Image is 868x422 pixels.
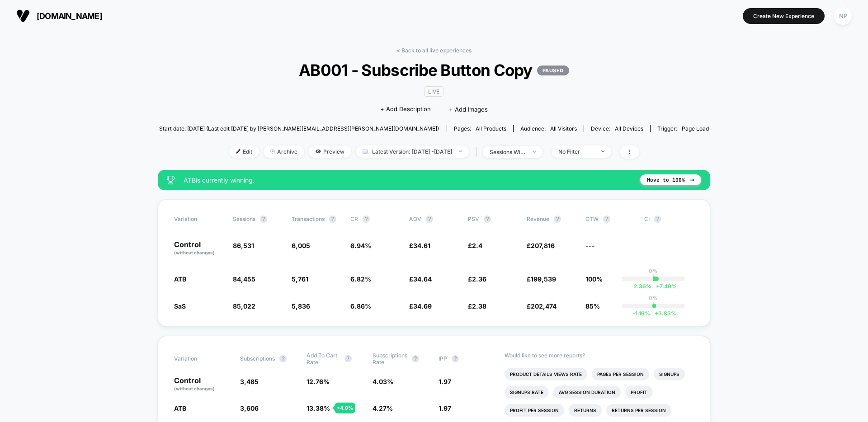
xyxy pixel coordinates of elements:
span: 85% [585,302,600,310]
span: all products [476,125,506,132]
div: sessions with impression [490,149,526,155]
span: AB001 - Subscribe Button Copy [187,61,682,80]
img: end [601,150,604,152]
span: Preview [309,145,351,158]
span: 6,005 [292,242,310,249]
span: AOV [409,216,421,222]
li: Profit Per Session [505,404,564,417]
span: [DOMAIN_NAME] [37,11,102,21]
li: Pages Per Session [592,368,649,380]
img: calendar [363,149,368,154]
a: < Back to all live experiences [396,47,472,54]
div: + 4.9 % [335,403,355,413]
span: 202,474 [531,302,557,310]
span: CR [350,216,358,222]
div: NP [834,7,852,25]
span: ATB is currently winning. [184,176,631,184]
button: ? [484,216,491,223]
button: ? [344,355,352,362]
li: Signups Rate [505,386,549,399]
span: £ [468,275,486,283]
span: £ [527,275,556,283]
span: All Visitors [550,125,577,132]
span: Variation [174,352,224,366]
button: ? [426,216,433,223]
span: | [473,145,483,159]
span: ATB [174,275,186,283]
span: 5,761 [292,275,308,283]
span: 12.76 % [307,378,330,385]
span: (without changes) [174,250,215,255]
span: Latest Version: [DATE] - [DATE] [356,145,469,158]
span: 34.69 [413,302,432,310]
span: Transactions [292,216,325,222]
p: Control [174,241,224,256]
img: end [459,150,462,152]
li: Avg Session Duration [553,386,621,399]
span: 4.27 % [373,404,393,412]
p: Control [174,377,231,392]
div: Pages: [454,125,506,132]
button: ? [412,355,419,362]
span: 2.4 [472,242,482,249]
span: Archive [264,145,304,158]
span: £ [527,242,555,249]
span: 4.03 % [373,378,393,385]
span: 84,455 [233,275,255,283]
span: 7.49 % [651,283,677,290]
img: end [533,151,536,153]
li: Profit [625,386,653,399]
span: 2.38 [472,302,486,310]
span: --- [644,243,694,256]
div: No Filter [558,148,594,155]
span: 13.38 % [307,404,330,412]
span: LIVE [424,86,443,97]
li: Signups [654,368,685,380]
span: + Add Description [380,105,431,114]
span: Subscriptions Rate [373,352,407,366]
img: edit [236,149,241,154]
button: ? [554,216,561,223]
span: 5,836 [292,302,310,310]
span: Start date: [DATE] (Last edit [DATE] by [PERSON_NAME][EMAIL_ADDRESS][PERSON_NAME][DOMAIN_NAME]) [159,125,439,132]
span: 199,539 [531,275,556,283]
span: + [656,283,660,290]
span: Add To Cart Rate [307,352,340,366]
button: ? [452,355,459,362]
p: | [652,274,654,281]
p: 0% [649,267,658,274]
span: 3.83 % [650,310,676,317]
span: IPP [439,355,447,362]
span: SaS [174,302,186,310]
span: Subscriptions [240,355,275,362]
span: £ [409,302,432,310]
img: end [270,149,275,154]
img: success_star [167,176,175,184]
li: Returns [569,404,602,417]
span: 6.82 % [350,275,371,283]
span: (without changes) [174,386,215,391]
span: 3,606 [240,404,259,412]
span: Variation [174,216,224,223]
span: 34.64 [413,275,432,283]
span: + [655,310,658,317]
span: £ [468,242,482,249]
button: Move to 100% [640,174,701,185]
span: Edit [229,145,259,158]
p: | [652,301,654,308]
span: 1.97 [439,404,451,412]
span: PSV [468,216,479,222]
button: ? [279,355,287,362]
span: Device: [584,125,650,132]
span: 34.61 [413,242,430,249]
p: PAUSED [537,66,569,75]
span: Revenue [527,216,549,222]
span: £ [409,242,430,249]
span: 100% [585,275,603,283]
span: 1.97 [439,378,451,385]
button: ? [603,216,610,223]
button: ? [260,216,267,223]
div: Trigger: [657,125,709,132]
span: 2.36 % [634,283,651,290]
button: ? [363,216,370,223]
